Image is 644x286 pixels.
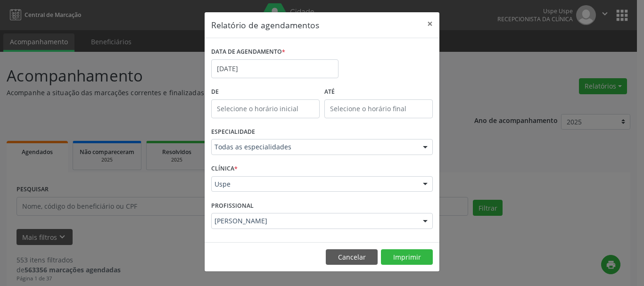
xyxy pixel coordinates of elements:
[215,142,413,152] span: Todas as especialidades
[381,249,433,265] button: Imprimir
[211,19,319,31] h5: Relatório de agendamentos
[211,85,320,99] label: De
[324,99,433,118] input: Selecione o horário final
[421,12,439,35] button: Close
[211,125,255,139] label: ESPECIALIDADE
[211,99,320,118] input: Selecione o horário inicial
[215,180,413,189] span: Uspe
[211,198,254,213] label: PROFISSIONAL
[211,59,339,78] input: Selecione uma data ou intervalo
[211,162,238,176] label: CLÍNICA
[324,85,433,99] label: ATÉ
[211,45,285,59] label: DATA DE AGENDAMENTO
[215,216,413,226] span: [PERSON_NAME]
[326,249,378,265] button: Cancelar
